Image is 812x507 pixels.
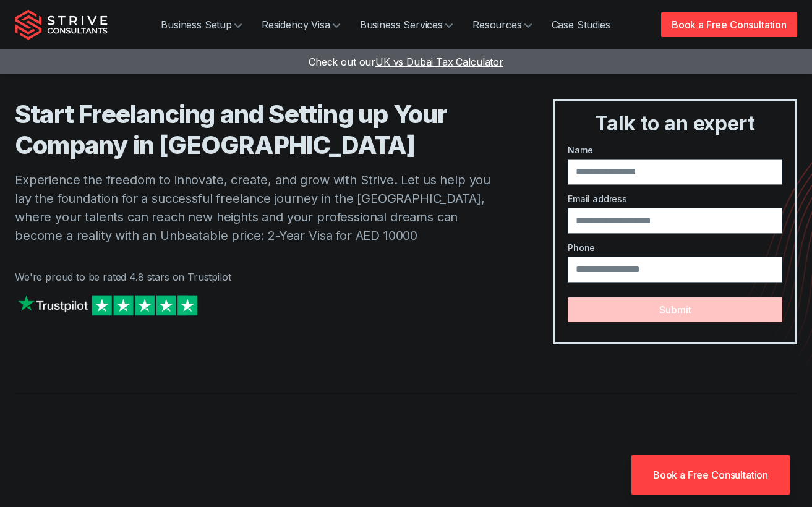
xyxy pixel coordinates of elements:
[542,12,620,37] a: Case Studies
[309,56,503,68] a: Check out ourUK vs Dubai Tax Calculator
[568,241,782,254] label: Phone
[252,12,350,37] a: Residency Visa
[568,297,782,322] button: Submit
[15,9,108,40] img: Strive Consultants
[631,455,790,495] a: Book a Free Consultation
[661,12,797,37] a: Book a Free Consultation
[568,143,782,156] label: Name
[350,12,463,37] a: Business Services
[463,12,542,37] a: Resources
[15,99,503,161] h1: Start Freelancing and Setting up Your Company in [GEOGRAPHIC_DATA]
[375,56,503,68] span: UK vs Dubai Tax Calculator
[15,171,503,245] p: Experience the freedom to innovate, create, and grow with Strive. Let us help you lay the foundat...
[560,111,790,136] h3: Talk to an expert
[15,270,503,284] p: We're proud to be rated 4.8 stars on Trustpilot
[15,292,200,318] img: Strive on Trustpilot
[568,192,782,205] label: Email address
[151,12,252,37] a: Business Setup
